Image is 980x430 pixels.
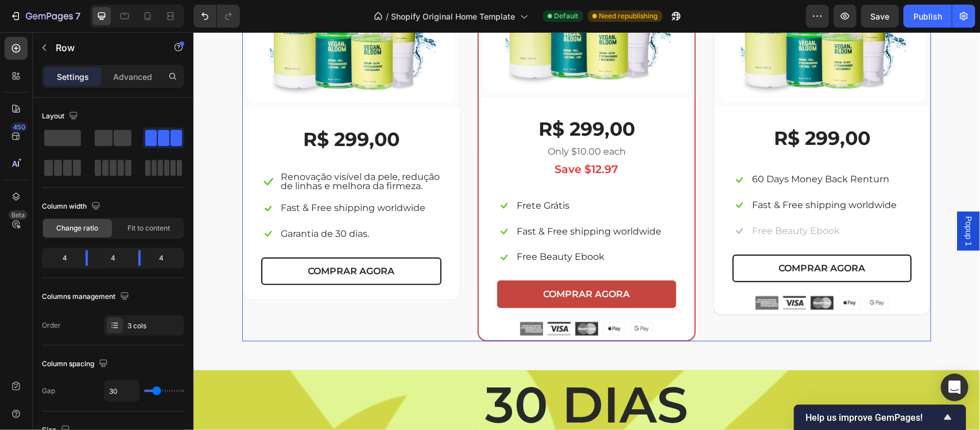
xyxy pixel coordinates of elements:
p: Renovação visível da pele, redução de linhas e melhora da firmeza. [87,140,247,159]
div: 450 [11,122,28,132]
button: COMPRAR AGORA [539,222,718,250]
span: Help us improve GemPages! [805,412,941,423]
input: Auto [104,381,139,401]
span: / [386,10,389,22]
p: Garantia de 30 dias. [87,194,176,210]
p: Save $12.97 [305,130,482,145]
iframe: Design area [193,32,980,430]
div: R$ 299,00 [304,83,483,110]
div: Columns management [42,289,131,305]
img: Alt Image [437,290,460,304]
button: COMPRAR AGORA [304,248,483,276]
button: Publish [904,5,952,28]
div: Layout [42,109,80,124]
div: COMPRAR AGORA [115,232,202,246]
img: Alt Image [645,264,668,278]
div: R$ 299,00 [68,94,248,121]
p: Fast & Free shipping worldwide [323,191,468,208]
span: Save [871,11,890,21]
p: Fast & Free shipping worldwide [87,168,232,185]
div: 4 [97,250,129,266]
div: Column spacing [42,356,110,372]
p: Fast & Free shipping worldwide [559,165,703,182]
img: Alt Image [382,290,405,304]
span: Default [555,11,579,21]
button: COMPRAR AGORA [68,225,248,253]
button: Show survey - Help us improve GemPages! [805,410,955,424]
div: R$ 299,00 [539,93,718,120]
div: 4 [44,250,76,266]
p: 7 [75,9,80,23]
div: COMPRAR AGORA [350,255,437,269]
button: Save [861,5,899,28]
p: 60 Days Money Back Renturn [559,139,696,156]
img: Alt Image [590,264,613,278]
p: Free Beauty Ebook [323,217,411,233]
p: Free Beauty Ebook [559,191,646,208]
div: COMPRAR AGORA [586,229,672,243]
div: 4 [150,250,182,266]
p: Advanced [113,71,152,83]
img: Alt Image [617,264,640,278]
div: Open Intercom Messenger [941,374,969,401]
div: Undo/Redo [193,5,240,28]
div: Beta [9,210,28,220]
span: Change ratio [57,223,99,233]
div: Gap [42,386,55,396]
img: Alt Image [354,290,377,304]
p: Row [56,41,153,55]
div: Order [42,320,61,331]
div: Publish [913,10,942,22]
span: Popup 1 [769,184,781,214]
p: Only $10.00 each [305,112,482,128]
img: Alt Image [409,290,432,304]
img: Alt Image [327,290,350,304]
img: Alt Image [672,264,695,278]
span: Shopify Original Home Template [392,10,516,22]
button: 7 [5,5,86,28]
div: 3 cols [127,321,181,331]
div: Rich Text Editor. Editing area: main [86,139,248,160]
div: Rich Text Editor. Editing area: main [86,193,177,212]
div: Column width [42,199,103,214]
span: Fit to content [127,223,170,233]
img: Alt Image [562,264,585,278]
h2: 30 DIAS [172,347,614,399]
p: Settings [57,71,89,83]
p: Frete Grátis [323,166,376,182]
span: Need republishing [599,11,658,21]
